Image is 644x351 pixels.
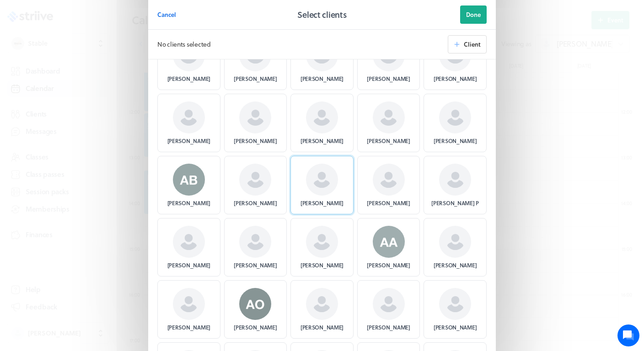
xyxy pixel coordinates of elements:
[367,199,410,207] p: [PERSON_NAME]
[301,324,343,331] p: [PERSON_NAME]
[297,8,346,21] h2: Select clients
[234,75,277,82] p: [PERSON_NAME]
[434,261,477,269] p: [PERSON_NAME]
[431,199,479,207] p: [PERSON_NAME] P
[167,324,210,331] p: [PERSON_NAME]
[14,106,169,125] button: New conversation
[373,226,405,258] img: Anna Arthur
[464,40,481,48] span: Client
[460,5,487,24] button: Done
[167,75,210,82] p: [PERSON_NAME]
[301,199,343,207] p: [PERSON_NAME]
[157,5,176,24] button: Cancel
[617,324,639,346] iframe: gist-messenger-bubble-iframe
[434,137,477,144] p: [PERSON_NAME]
[301,261,343,269] p: [PERSON_NAME]
[59,112,110,119] span: New conversation
[173,164,205,196] img: Andrew Brooks
[301,137,343,144] p: [PERSON_NAME]
[234,137,277,144] p: [PERSON_NAME]
[434,75,477,82] p: [PERSON_NAME]
[234,199,277,207] p: [PERSON_NAME]
[448,35,487,53] button: Client
[157,40,211,49] p: No clients selected
[466,11,481,19] span: Done
[234,324,277,331] p: [PERSON_NAME]
[14,61,169,90] h2: We're here to help. Ask us anything!
[367,261,410,269] p: [PERSON_NAME]
[301,75,343,82] p: [PERSON_NAME]
[367,324,410,331] p: [PERSON_NAME]
[157,11,176,19] span: Cancel
[14,44,169,59] h1: Hi [PERSON_NAME]
[434,324,477,331] p: [PERSON_NAME]
[234,261,277,269] p: [PERSON_NAME]
[27,157,163,175] input: Search articles
[167,261,210,269] p: [PERSON_NAME]
[12,142,171,153] p: Find an answer quickly
[167,137,210,144] p: [PERSON_NAME]
[367,75,410,82] p: [PERSON_NAME]
[367,137,410,144] p: [PERSON_NAME]
[167,199,210,207] p: [PERSON_NAME]
[239,288,271,320] img: Ashley Osborne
